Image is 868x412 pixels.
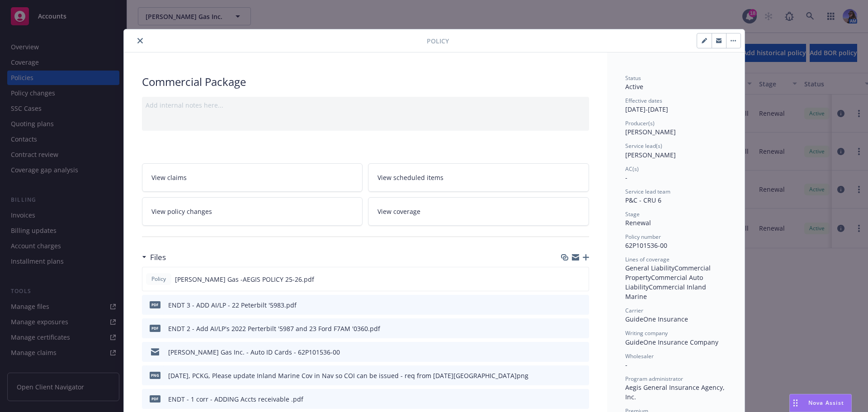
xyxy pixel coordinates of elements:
span: Producer(s) [625,119,655,127]
span: Status [625,74,641,82]
div: ENDT 2 - Add AI/LP's 2022 Perterbilt '5987 and 23 Ford F7AM '0360.pdf [168,324,380,333]
span: View policy changes [151,207,212,216]
a: View claims [142,163,363,192]
span: Stage [625,210,640,218]
span: Service lead(s) [625,142,662,150]
span: View scheduled items [377,173,443,182]
span: [PERSON_NAME] [625,128,676,136]
span: pdf [150,325,160,331]
span: Commercial Inland Marine [625,283,708,301]
button: preview file [577,347,585,357]
span: Policy [427,36,449,46]
button: download file [563,371,570,380]
span: Carrier [625,307,643,314]
div: Add internal notes here... [146,100,585,110]
span: Commercial Auto Liability [625,273,705,291]
div: ENDT 3 - ADD AI/LP - 22 Peterbilt '5983.pdf [168,300,297,310]
span: Renewal [625,218,651,227]
button: preview file [577,300,585,310]
span: pdf [150,301,160,308]
a: View coverage [368,197,589,226]
button: download file [562,275,570,284]
button: preview file [577,324,585,333]
span: Effective dates [625,97,662,104]
button: preview file [577,394,585,404]
div: [DATE], PCKG, Please update Inland Marine Cov in Nav so COI can be issued - req from [DATE][GEOGR... [168,371,528,380]
span: P&C - CRU 6 [625,196,661,204]
span: View claims [151,173,187,182]
span: pdf [150,395,160,402]
span: Writing company [625,329,668,337]
span: [PERSON_NAME] Gas -AEGIS POLICY 25-26.pdf [175,275,314,284]
span: Policy [150,275,168,283]
span: Service lead team [625,188,670,195]
button: close [135,35,146,46]
a: View policy changes [142,197,363,226]
div: [DATE] - [DATE] [625,97,726,114]
div: ENDT - 1 corr - ADDING Accts receivable .pdf [168,394,303,404]
span: Program administrator [625,375,683,383]
span: 62P101536-00 [625,241,667,250]
button: download file [563,394,570,404]
div: Files [142,251,166,263]
button: Nova Assist [789,394,852,412]
span: Nova Assist [808,399,844,407]
h3: Files [150,251,166,263]
span: GuideOne Insurance [625,315,688,323]
span: Policy number [625,233,661,241]
button: download file [563,324,570,333]
span: - [625,173,627,182]
a: View scheduled items [368,163,589,192]
button: preview file [577,275,585,284]
span: png [150,372,160,379]
span: AC(s) [625,165,639,173]
span: Commercial Property [625,264,712,282]
span: General Liability [625,264,675,272]
div: Commercial Package [142,74,589,90]
button: preview file [577,371,585,380]
span: Active [625,82,643,91]
button: download file [563,347,570,357]
div: [PERSON_NAME] Gas Inc. - Auto ID Cards - 62P101536-00 [168,347,340,357]
button: download file [563,300,570,310]
span: GuideOne Insurance Company [625,338,718,346]
div: Drag to move [790,394,801,412]
span: Lines of coverage [625,256,670,263]
span: [PERSON_NAME] [625,151,676,159]
span: View coverage [377,207,420,216]
span: Aegis General Insurance Agency, Inc. [625,383,726,401]
span: Wholesaler [625,352,654,360]
span: - [625,360,627,369]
